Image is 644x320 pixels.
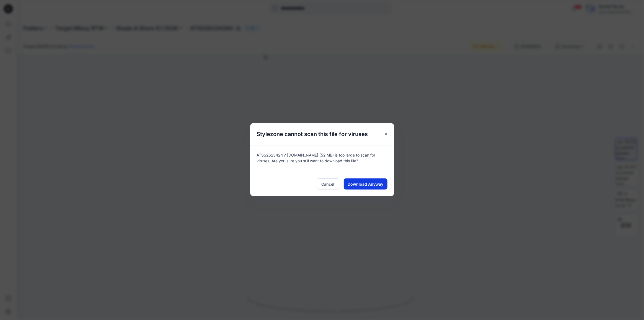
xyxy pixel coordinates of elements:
[381,129,391,139] button: Close
[322,181,335,187] span: Cancel
[250,145,394,172] div: ATSS262342NV [DOMAIN_NAME] (52 MB) is too large to scan for viruses. Are you sure you still want ...
[348,181,383,187] span: Download Anyway
[344,178,387,190] button: Download Anyway
[317,178,339,190] button: Cancel
[250,123,375,145] h5: Stylezone cannot scan this file for viruses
